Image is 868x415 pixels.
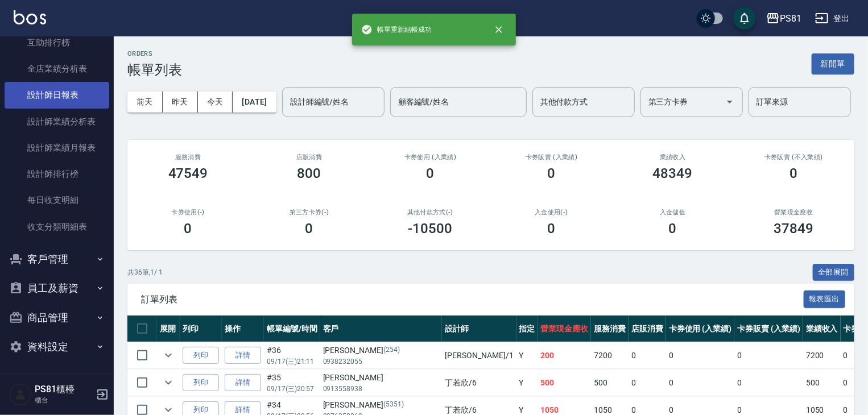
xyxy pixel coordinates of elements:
th: 客戶 [320,316,443,342]
a: 設計師日報表 [5,82,109,108]
span: 帳單重新結帳成功 [361,24,432,35]
td: 200 [538,342,592,369]
button: 新開單 [812,53,854,74]
h2: 入金儲值 [626,209,720,216]
h2: 卡券販賣 (入業績) [505,153,598,161]
a: 新開單 [812,58,854,69]
h3: -10500 [408,221,453,236]
p: (5351) [383,399,404,411]
th: 卡券販賣 (入業績) [734,316,803,342]
a: 設計師業績月報表 [5,135,109,161]
td: Y [516,370,538,396]
a: 詳情 [225,347,261,364]
button: 今天 [198,92,233,113]
th: 卡券使用 (入業績) [666,316,735,342]
a: 報表匯出 [804,293,846,304]
p: 共 36 筆, 1 / 1 [127,267,163,277]
button: 報表匯出 [804,290,846,308]
button: 商品管理 [5,303,109,333]
td: #35 [264,370,320,396]
button: 全部展開 [813,264,855,281]
th: 業績收入 [803,316,841,342]
span: 訂單列表 [141,294,804,305]
h3: 47549 [168,165,208,181]
a: 設計師排行榜 [5,161,109,187]
h3: 0 [427,165,435,181]
td: 0 [629,370,666,396]
h2: 店販消費 [262,153,356,161]
h3: 37849 [774,221,814,236]
th: 列印 [180,316,222,342]
th: 營業現金應收 [538,316,592,342]
button: 客戶管理 [5,244,109,274]
a: 詳情 [225,374,261,392]
h5: PS81櫃檯 [35,384,93,395]
h3: 48349 [653,165,693,181]
p: 09/17 (三) 21:11 [267,356,317,367]
p: 0938232055 [323,356,440,367]
div: PS81 [780,11,801,26]
button: 前天 [127,92,163,113]
h2: 卡券使用 (入業績) [383,153,477,161]
button: [DATE] [233,92,276,113]
a: 全店業績分析表 [5,56,109,82]
p: 09/17 (三) 20:57 [267,384,317,394]
button: expand row [160,347,177,364]
img: Person [9,383,32,406]
td: 7200 [803,342,841,369]
button: save [733,7,756,30]
h3: 服務消費 [141,153,235,161]
button: close [486,17,511,42]
div: [PERSON_NAME] [323,372,440,384]
button: 資料設定 [5,332,109,362]
h3: 帳單列表 [127,62,182,78]
th: 帳單編號/時間 [264,316,320,342]
p: 櫃台 [35,395,93,405]
h2: ORDERS [127,50,182,57]
h3: 0 [669,221,677,236]
button: 列印 [183,347,219,364]
td: 500 [803,370,841,396]
td: 500 [538,370,592,396]
td: 500 [591,370,629,396]
img: Logo [14,10,46,24]
h3: 0 [790,165,798,181]
button: 員工及薪資 [5,273,109,303]
td: #36 [264,342,320,369]
button: 昨天 [163,92,198,113]
td: 7200 [591,342,629,369]
td: 0 [734,342,803,369]
th: 指定 [516,316,538,342]
td: 0 [629,342,666,369]
h3: 800 [297,165,321,181]
h3: 0 [305,221,313,236]
a: 設計師業績分析表 [5,109,109,135]
h2: 業績收入 [626,153,720,161]
h2: 卡券使用(-) [141,209,235,216]
button: 列印 [183,374,219,392]
th: 展開 [157,316,180,342]
p: (254) [383,345,400,356]
a: 每日收支明細 [5,187,109,213]
button: expand row [160,374,177,391]
td: 0 [734,370,803,396]
th: 服務消費 [591,316,629,342]
div: [PERSON_NAME] [323,345,440,356]
h3: 0 [548,221,556,236]
h2: 第三方卡券(-) [262,209,356,216]
h3: 0 [548,165,556,181]
td: 丁若欣 /6 [442,370,516,396]
p: 0913558938 [323,384,440,394]
button: Open [721,93,739,111]
td: Y [516,342,538,369]
a: 互助排行榜 [5,30,109,56]
h3: 0 [184,221,192,236]
th: 操作 [222,316,264,342]
h2: 卡券販賣 (不入業績) [747,153,841,161]
div: [PERSON_NAME] [323,399,440,411]
th: 設計師 [442,316,516,342]
h2: 入金使用(-) [505,209,598,216]
th: 店販消費 [629,316,666,342]
h2: 其他付款方式(-) [383,209,477,216]
td: 0 [666,342,735,369]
